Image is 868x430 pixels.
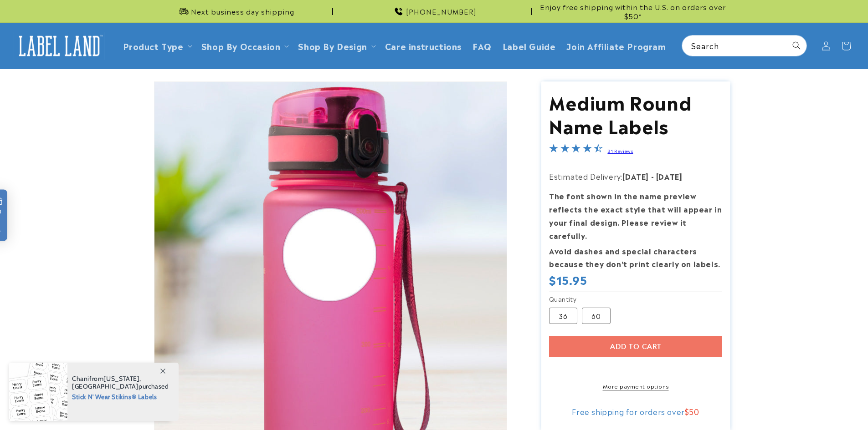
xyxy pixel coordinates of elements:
span: [PHONE_NUMBER] [406,7,477,16]
span: [GEOGRAPHIC_DATA] [72,382,139,390]
span: Chani [72,374,89,383]
button: Search [786,35,806,56]
div: Free shipping for orders over [549,407,722,416]
a: Care instructions [380,35,467,56]
a: 31 Reviews [607,147,633,154]
legend: Quantity [549,294,577,304]
span: Shop By Occasion [201,40,281,51]
label: 36 [549,308,577,324]
span: 50 [689,406,699,417]
a: Label Guide [497,35,561,56]
strong: [DATE] [656,171,683,182]
a: Shop By Design [298,40,367,52]
strong: [DATE] [622,171,649,182]
a: Product Type [123,40,184,52]
span: Care instructions [385,40,462,51]
span: FAQ [473,40,492,51]
summary: Shop By Occasion [196,35,293,56]
span: $ [685,406,689,417]
span: $15.95 [549,273,587,287]
strong: - [651,171,654,182]
span: Join Affiliate Program [566,40,666,51]
strong: Avoid dashes and special characters because they don’t print clearly on labels. [549,245,720,269]
span: 4.4-star overall rating [549,145,603,156]
summary: Shop By Design [293,35,379,56]
span: Label Guide [503,40,556,51]
h1: Medium Round Name Labels [549,90,722,137]
span: Enjoy free shipping within the U.S. on orders over $50* [535,2,730,20]
a: Join Affiliate Program [561,35,671,56]
a: Label Land [10,28,108,63]
img: Label Land [14,32,105,60]
span: from , purchased [72,375,169,390]
p: Estimated Delivery: [549,170,722,183]
a: FAQ [467,35,497,56]
span: Next business day shipping [191,7,294,16]
span: [US_STATE] [103,374,139,383]
summary: Product Type [118,35,196,56]
strong: The font shown in the name preview reflects the exact style that will appear in your final design... [549,190,722,240]
label: 60 [582,308,611,324]
a: More payment options [549,382,722,390]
